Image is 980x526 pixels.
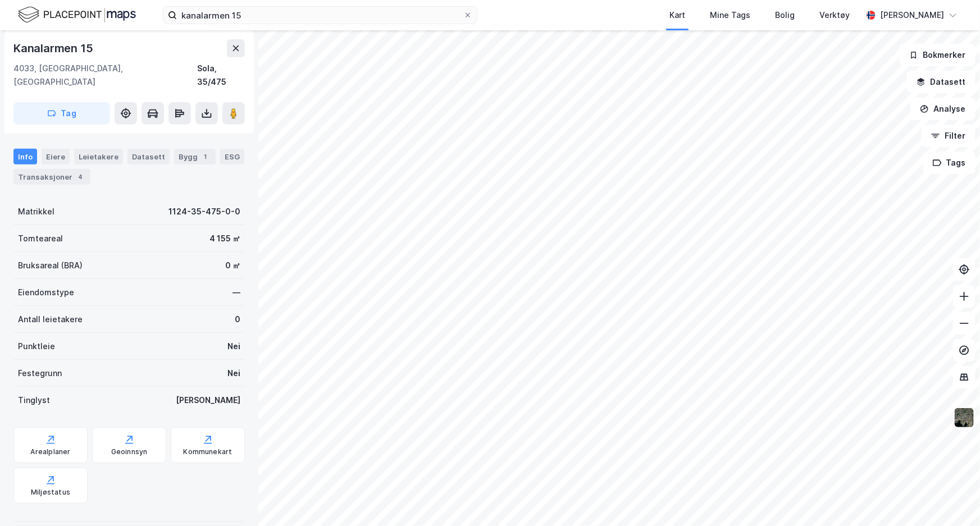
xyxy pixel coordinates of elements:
div: Mine Tags [710,8,750,22]
div: 1124-35-475-0-0 [168,205,240,218]
input: Søk på adresse, matrikkel, gårdeiere, leietakere eller personer [177,7,463,24]
div: Datasett [127,149,170,164]
div: Bruksareal (BRA) [18,259,83,272]
div: Sola, 35/475 [197,62,245,89]
div: Kommunekart [183,447,232,456]
div: Info [13,149,37,164]
div: 1 [200,151,211,162]
div: Bygg [174,149,216,164]
div: Geoinnsyn [111,447,148,456]
div: Transaksjoner [13,169,90,185]
div: 0 [235,313,240,326]
div: Eiendomstype [18,286,74,299]
div: Eiere [42,149,70,164]
div: Kanalarmen 15 [13,39,95,57]
div: Verktøy [819,8,850,22]
button: Filter [922,125,976,147]
div: Tomteareal [18,232,63,245]
div: Antall leietakere [18,313,83,326]
div: Kart [669,8,685,22]
div: 4 [75,171,86,182]
div: ESG [220,149,244,164]
img: logo.f888ab2527a4732fd821a326f86c7f29.svg [18,5,136,25]
button: Tags [923,152,976,174]
div: 0 ㎡ [225,259,240,272]
button: Datasett [907,71,976,93]
div: Nei [227,367,240,380]
button: Analyse [910,98,976,120]
div: [PERSON_NAME] [880,8,944,22]
div: — [233,286,240,299]
div: Bolig [775,8,795,22]
div: Festegrunn [18,367,62,380]
img: 9k= [954,407,975,428]
div: Tinglyst [18,394,50,407]
div: Punktleie [18,340,55,353]
div: Matrikkel [18,205,54,218]
div: Kontrollprogram for chat [924,472,980,526]
div: [PERSON_NAME] [176,394,240,407]
button: Tag [13,102,110,125]
div: 4 155 ㎡ [209,232,240,245]
div: Miljøstatus [31,488,70,497]
div: Nei [227,340,240,353]
div: Leietakere [74,149,123,164]
iframe: Chat Widget [924,472,980,526]
div: 4033, [GEOGRAPHIC_DATA], [GEOGRAPHIC_DATA] [13,62,197,89]
button: Bokmerker [900,44,976,66]
div: Arealplaner [30,447,70,456]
